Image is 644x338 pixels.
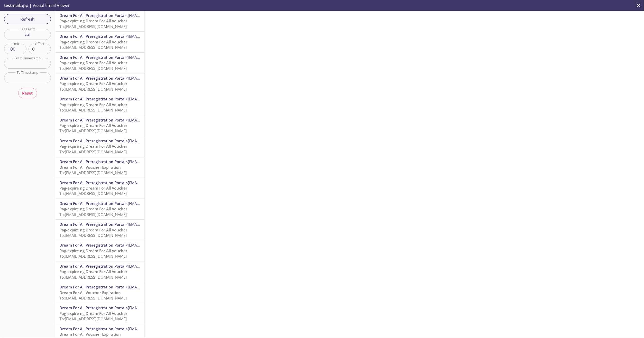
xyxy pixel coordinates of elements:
span: <[EMAIL_ADDRESS][DOMAIN_NAME]> [125,76,192,81]
span: Pag-expire ng Dream For All Voucher [59,248,127,253]
div: Dream For All Preregistration Portal<[EMAIL_ADDRESS][DOMAIN_NAME]>Pag-expire ng Dream For All Vou... [55,94,144,115]
div: Dream For All Preregistration Portal<[EMAIL_ADDRESS][DOMAIN_NAME]>Pag-expire ng Dream For All Vou... [55,199,144,219]
span: Dream For All Preregistration Portal [59,96,125,101]
div: Dream For All Preregistration Portal<[EMAIL_ADDRESS][DOMAIN_NAME]>Pag-expire ng Dream For All Vou... [55,73,144,94]
div: Dream For All Preregistration Portal<[EMAIL_ADDRESS][DOMAIN_NAME]>Pag-expire ng Dream For All Vou... [55,303,144,324]
span: To: [EMAIL_ADDRESS][DOMAIN_NAME] [59,45,127,50]
span: Dream For All Preregistration Portal [59,201,125,206]
span: Dream For All Preregistration Portal [59,326,125,331]
div: Dream For All Preregistration Portal<[EMAIL_ADDRESS][DOMAIN_NAME]>Dream For All Voucher Expiratio... [55,157,144,177]
span: <[EMAIL_ADDRESS][DOMAIN_NAME]> [125,284,192,289]
span: To: [EMAIL_ADDRESS][DOMAIN_NAME] [59,254,127,259]
span: Dream For All Preregistration Portal [59,138,125,143]
span: <[EMAIL_ADDRESS][DOMAIN_NAME]> [125,242,192,248]
span: Pag-expire ng Dream For All Voucher [59,18,127,23]
button: Reset [18,88,37,98]
span: <[EMAIL_ADDRESS][DOMAIN_NAME]> [125,264,192,269]
span: To: [EMAIL_ADDRESS][DOMAIN_NAME] [59,24,127,29]
div: Dream For All Preregistration Portal<[EMAIL_ADDRESS][DOMAIN_NAME]>Pag-expire ng Dream For All Vou... [55,11,144,31]
span: <[EMAIL_ADDRESS][DOMAIN_NAME]> [125,305,192,310]
span: Dream For All Preregistration Portal [59,264,125,269]
span: To: [EMAIL_ADDRESS][DOMAIN_NAME] [59,295,127,301]
span: Pag-expire ng Dream For All Voucher [59,39,127,44]
span: Pag-expire ng Dream For All Voucher [59,123,127,128]
span: Pag-expire ng Dream For All Voucher [59,102,127,107]
span: Dream For All Voucher Expiration [59,165,121,170]
span: Pag-expire ng Dream For All Voucher [59,227,127,232]
span: Pag-expire ng Dream For All Voucher [59,311,127,316]
span: <[EMAIL_ADDRESS][DOMAIN_NAME]> [125,222,192,227]
span: To: [EMAIL_ADDRESS][DOMAIN_NAME] [59,149,127,154]
span: To: [EMAIL_ADDRESS][DOMAIN_NAME] [59,87,127,92]
span: Dream For All Preregistration Portal [59,284,125,289]
span: <[EMAIL_ADDRESS][DOMAIN_NAME]> [125,326,192,331]
span: Dream For All Preregistration Portal [59,242,125,248]
span: Refresh [8,16,47,22]
span: <[EMAIL_ADDRESS][DOMAIN_NAME]> [125,55,192,60]
span: To: [EMAIL_ADDRESS][DOMAIN_NAME] [59,66,127,71]
span: To: [EMAIL_ADDRESS][DOMAIN_NAME] [59,191,127,196]
div: Dream For All Preregistration Portal<[EMAIL_ADDRESS][DOMAIN_NAME]>Pag-expire ng Dream For All Vou... [55,53,144,73]
div: Dream For All Preregistration Portal<[EMAIL_ADDRESS][DOMAIN_NAME]>Pag-expire ng Dream For All Vou... [55,115,144,136]
span: Pag-expire ng Dream For All Voucher [59,144,127,149]
span: Pag-expire ng Dream For All Voucher [59,60,127,65]
span: Pag-expire ng Dream For All Voucher [59,81,127,86]
span: <[EMAIL_ADDRESS][DOMAIN_NAME]> [125,96,192,101]
span: To: [EMAIL_ADDRESS][DOMAIN_NAME] [59,107,127,112]
span: Pag-expire ng Dream For All Voucher [59,206,127,211]
span: Dream For All Voucher Expiration [59,290,121,295]
span: Dream For All Preregistration Portal [59,13,125,18]
div: Dream For All Preregistration Portal<[EMAIL_ADDRESS][DOMAIN_NAME]>Pag-expire ng Dream For All Vou... [55,136,144,157]
span: Dream For All Preregistration Portal [59,55,125,60]
span: Dream For All Voucher Expiration [59,332,121,337]
span: <[EMAIL_ADDRESS][DOMAIN_NAME]> [125,201,192,206]
span: Dream For All Preregistration Portal [59,117,125,123]
span: Dream For All Preregistration Portal [59,34,125,39]
span: To: [EMAIL_ADDRESS][DOMAIN_NAME] [59,275,127,280]
div: Dream For All Preregistration Portal<[EMAIL_ADDRESS][DOMAIN_NAME]>Pag-expire ng Dream For All Vou... [55,261,144,282]
span: Reset [22,90,33,96]
span: <[EMAIL_ADDRESS][DOMAIN_NAME]> [125,13,192,18]
span: testmail [4,3,20,8]
span: Pag-expire ng Dream For All Voucher [59,185,127,191]
span: <[EMAIL_ADDRESS][DOMAIN_NAME]> [125,138,192,143]
span: To: [EMAIL_ADDRESS][DOMAIN_NAME] [59,170,127,175]
span: Dream For All Preregistration Portal [59,222,125,227]
span: Dream For All Preregistration Portal [59,180,125,185]
div: Dream For All Preregistration Portal<[EMAIL_ADDRESS][DOMAIN_NAME]>Pag-expire ng Dream For All Vou... [55,240,144,261]
span: Dream For All Preregistration Portal [59,76,125,81]
div: Dream For All Preregistration Portal<[EMAIL_ADDRESS][DOMAIN_NAME]>Dream For All Voucher Expiratio... [55,282,144,303]
div: Dream For All Preregistration Portal<[EMAIL_ADDRESS][DOMAIN_NAME]>Pag-expire ng Dream For All Vou... [55,220,144,240]
span: To: [EMAIL_ADDRESS][DOMAIN_NAME] [59,128,127,133]
span: To: [EMAIL_ADDRESS][DOMAIN_NAME] [59,212,127,217]
span: <[EMAIL_ADDRESS][DOMAIN_NAME]> [125,159,192,164]
span: Dream For All Preregistration Portal [59,305,125,310]
span: To: [EMAIL_ADDRESS][DOMAIN_NAME] [59,316,127,321]
div: Dream For All Preregistration Portal<[EMAIL_ADDRESS][DOMAIN_NAME]>Pag-expire ng Dream For All Vou... [55,178,144,199]
span: Dream For All Preregistration Portal [59,159,125,164]
button: Refresh [4,14,51,24]
span: <[EMAIL_ADDRESS][DOMAIN_NAME]> [125,180,192,185]
span: To: [EMAIL_ADDRESS][DOMAIN_NAME] [59,233,127,238]
div: Dream For All Preregistration Portal<[EMAIL_ADDRESS][DOMAIN_NAME]>Pag-expire ng Dream For All Vou... [55,32,144,52]
span: <[EMAIL_ADDRESS][DOMAIN_NAME]> [125,117,192,123]
span: <[EMAIL_ADDRESS][DOMAIN_NAME]> [125,34,192,39]
span: Pag-expire ng Dream For All Voucher [59,269,127,274]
